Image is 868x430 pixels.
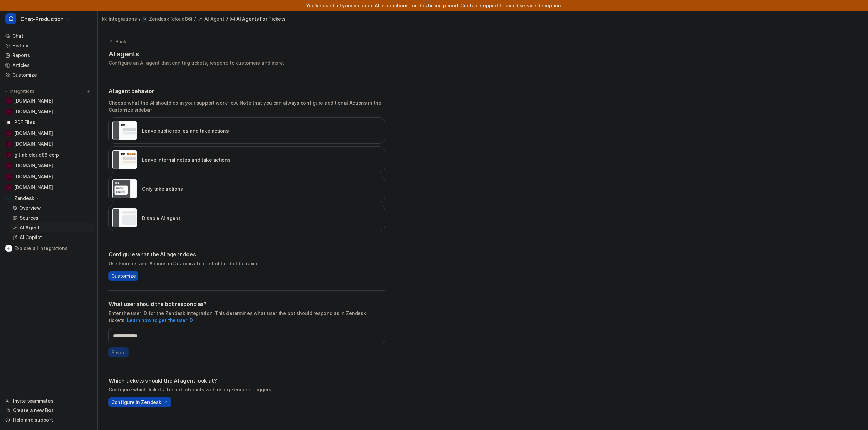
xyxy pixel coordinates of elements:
a: Help and support [3,415,95,425]
span: gitlab.cloud86.corp [14,152,59,158]
img: PDF Files [7,120,11,125]
p: Zendesk [149,16,169,22]
span: [DOMAIN_NAME] [14,108,53,115]
p: AI agent behavior [108,87,385,95]
a: support.wix.com[DOMAIN_NAME] [3,172,95,181]
div: paused::disabled [108,205,385,231]
span: Saved [111,349,126,356]
span: / [226,16,228,22]
p: ( cloud86 ) [170,16,192,22]
a: PDF FilesPDF Files [3,118,95,127]
h2: Configure what the AI agent does [108,250,385,258]
p: Disable AI agent [142,214,180,222]
a: Reports [3,51,95,60]
span: Configure in Zendesk [111,399,161,406]
span: [DOMAIN_NAME] [14,184,53,191]
p: Leave internal notes and take actions [142,156,231,163]
a: Integrations [102,15,137,22]
p: Zendesk [14,195,34,202]
p: Use Prompts and Actions in to control the bot behavior [108,260,385,267]
span: Explore all integrations [14,243,92,254]
button: Integrations [3,88,36,95]
h2: What user should the bot respond as? [108,300,385,308]
img: explore all integrations [5,245,12,252]
div: live::internal_reply [108,146,385,173]
img: Leave public replies and take actions [112,121,137,140]
p: Leave public replies and take actions [142,127,229,134]
img: expand menu [4,89,9,94]
div: AI Agent [204,15,224,22]
img: Disable AI agent [112,208,137,227]
a: www.yourhosting.nl[DOMAIN_NAME] [3,129,95,138]
span: PDF Files [14,119,35,126]
button: Configure in Zendesk [108,397,171,407]
a: AI Agent [198,15,224,22]
h1: AI agents [108,49,284,59]
a: AI Agent [10,223,95,232]
img: Zendesk [7,196,11,200]
a: Chat [3,31,95,41]
span: Contact support [460,3,498,8]
span: C [5,13,16,24]
a: Learn how to get the user ID [127,317,193,323]
img: gitlab.cloud86.corp [7,153,11,157]
a: Customize [3,70,95,80]
img: Leave internal notes and take actions [112,150,137,169]
img: menu_add.svg [86,89,91,94]
p: AI Copilot [20,234,42,241]
a: gitlab.cloud86.corpgitlab.cloud86.corp [3,150,95,160]
img: www.hostinger.com [7,142,11,146]
a: History [3,41,95,50]
p: Overview [19,205,41,211]
a: www.strato.nl[DOMAIN_NAME] [3,161,95,171]
a: Invite teammates [3,396,95,406]
span: [DOMAIN_NAME] [14,141,53,148]
p: Choose what the AI should do in your support workflow. Note that you can always configure additio... [108,99,385,113]
span: [DOMAIN_NAME] [14,97,53,104]
div: live::disabled [108,176,385,202]
img: www.strato.nl [7,164,11,168]
a: AI Copilot [10,233,95,242]
div: live::external_reply [108,117,385,144]
span: [DOMAIN_NAME] [14,162,53,169]
a: check86.nl[DOMAIN_NAME] [3,183,95,192]
p: Only take actions [142,185,183,193]
span: Chat-Production [20,14,64,24]
span: Customize [111,272,136,279]
p: Sources [20,214,38,221]
a: www.hostinger.com[DOMAIN_NAME] [3,139,95,149]
span: [DOMAIN_NAME] [14,173,53,180]
img: cloud86.io [7,110,11,114]
p: Enter the user ID for the Zendesk integration. This determines what user the bot should respond a... [108,310,385,324]
div: AI Agents for tickets [236,15,285,22]
p: AI Agent [20,224,40,231]
p: Integrations [10,89,34,94]
a: Articles [3,61,95,70]
button: Saved [108,347,129,357]
span: / [194,16,196,22]
button: Customize [108,271,138,281]
a: Customize [172,261,197,266]
span: [DOMAIN_NAME] [14,130,53,137]
img: www.yourhosting.nl [7,131,11,135]
img: docs.litespeedtech.com [7,99,11,103]
img: Only take actions [112,179,137,198]
a: Explore all integrations [3,244,95,253]
a: cloud86.io[DOMAIN_NAME] [3,107,95,116]
p: Back [115,38,126,45]
h2: Which tickets should the AI agent look at? [108,377,385,385]
a: docs.litespeedtech.com[DOMAIN_NAME] [3,96,95,106]
a: Customize [108,107,133,113]
p: Configure which tickets the bot interacts with using Zendesk Triggers [108,386,385,393]
a: AI Agents for tickets [230,15,285,22]
a: Sources [10,213,95,223]
a: Overview [10,203,95,213]
p: Configure an AI agent that can tag tickets, respond to customers and more. [108,59,284,66]
a: Create a new Bot [3,406,95,415]
img: support.wix.com [7,175,11,179]
span: / [139,16,140,22]
a: Zendesk(cloud86) [142,16,192,22]
div: Integrations [108,15,137,22]
img: check86.nl [7,185,11,189]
